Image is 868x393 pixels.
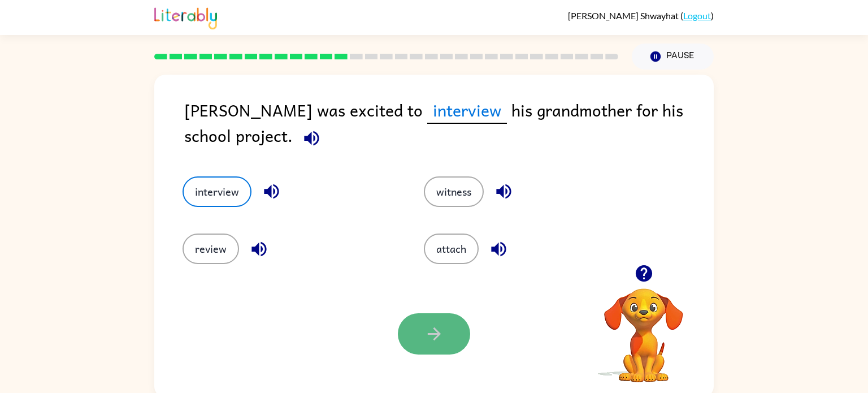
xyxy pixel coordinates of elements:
a: Logout [683,10,711,21]
button: attach [424,234,479,264]
button: review [183,234,239,264]
img: Literably [154,5,217,29]
button: witness [424,176,484,207]
video: Your browser must support playing .mp4 files to use Literably. Please try using another browser. [587,271,700,384]
button: Pause [632,44,714,70]
span: [PERSON_NAME] Shwayhat [568,10,680,21]
button: interview [183,176,251,207]
div: [PERSON_NAME] was excited to his grandmother for his school project. [184,97,714,154]
span: interview [427,97,507,124]
div: ( ) [568,10,714,21]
